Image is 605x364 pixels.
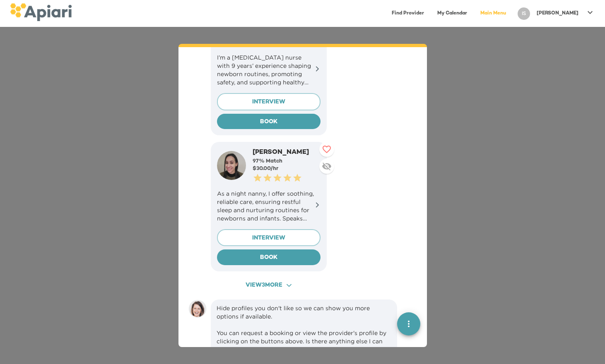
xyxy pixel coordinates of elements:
div: IS [518,7,530,20]
button: BOOK [217,114,321,129]
div: [PERSON_NAME] [253,148,321,158]
button: View3more [211,278,327,293]
p: [PERSON_NAME] [537,10,578,17]
button: INTERVIEW [217,229,321,247]
button: Like [319,142,334,157]
button: INTERVIEW [217,93,321,110]
div: 97 % Match [253,158,321,165]
button: quick menu [397,312,420,335]
button: BOOK [217,249,321,265]
a: My Calendar [432,5,472,22]
img: user-photo-123-1733460682579.jpeg [217,151,246,180]
a: Find Provider [387,5,429,22]
a: Main Menu [475,5,511,22]
p: I’m a [MEDICAL_DATA] nurse with 9 years’ experience shaping newborn routines, promoting safety, a... [217,53,321,86]
button: Descend provider in search [319,159,334,174]
span: BOOK [224,117,314,127]
img: logo [10,3,72,21]
div: Hide profiles you don't like so we can show you more options if available. You can request a book... [217,304,391,354]
span: View 3 more [218,280,319,291]
span: BOOK [224,253,314,263]
p: As a night nanny, I offer soothing, reliable care, ensuring restful sleep and nurturing routines ... [217,189,321,223]
span: INTERVIEW [224,97,313,108]
span: INTERVIEW [224,233,313,244]
div: $ 30.00 /hr [253,165,321,172]
img: amy.37686e0395c82528988e.png [188,299,207,318]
